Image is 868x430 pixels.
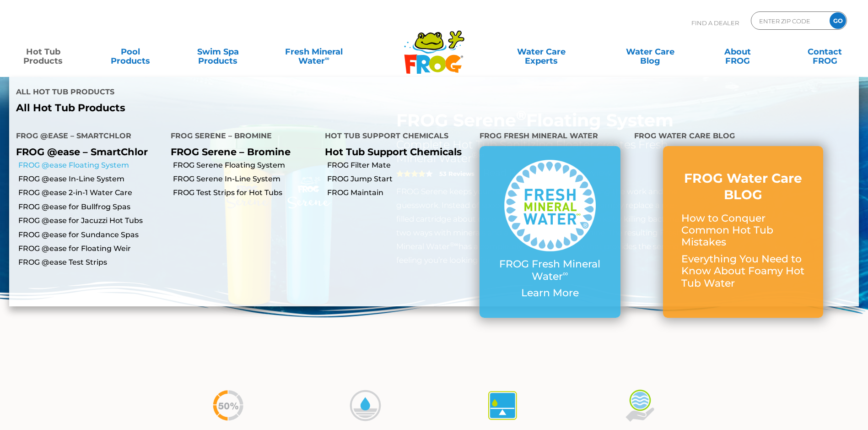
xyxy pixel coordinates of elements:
a: FROG Fresh Mineral Water∞ Learn More [498,160,602,304]
p: Find A Dealer [691,11,739,34]
input: GO [830,12,846,29]
a: FROG @ease Floating System [18,160,164,170]
a: Water CareBlog [616,43,684,61]
p: FROG Serene – Bromine [171,146,312,158]
a: FROG @ease for Floating Weir [18,244,164,254]
p: Hot Tub Support Chemicals [325,146,466,158]
a: Water CareExperts [486,43,597,61]
h3: FROG Water Care BLOG [681,170,805,203]
a: Hot TubProducts [9,43,77,61]
p: FROG @ease – SmartChlor [16,146,157,158]
img: icon-atease-self-regulates [485,388,520,423]
p: FROG Fresh Mineral Water [498,258,602,283]
h4: FROG Serene – Bromine [171,128,312,146]
h4: FROG Fresh Mineral Water [480,128,620,146]
h4: All Hot Tub Products [16,84,427,102]
h4: Hot Tub Support Chemicals [325,128,466,146]
h4: FROG Water Care Blog [634,128,852,146]
sup: ∞ [563,269,568,278]
a: FROG Maintain [327,188,473,198]
a: FROG Filter Mate [327,160,473,170]
a: FROG @ease for Jacuzzi Hot Tubs [18,216,164,226]
a: All Hot Tub Products [16,102,427,114]
a: Swim SpaProducts [184,43,252,61]
a: FROG @ease for Bullfrog Spas [18,202,164,212]
a: FROG Jump Start [327,174,473,184]
a: FROG @ease In-Line System [18,174,164,184]
h4: FROG @ease – SmartChlor [16,128,157,146]
p: How to Conquer Common Hot Tub Mistakes [681,212,805,249]
a: FROG @ease for Sundance Spas [18,230,164,240]
a: PoolProducts [97,43,165,61]
p: Learn More [498,287,602,299]
a: FROG @ease 2-in-1 Water Care [18,188,164,198]
a: FROG Serene Floating System [173,160,318,170]
img: icon-bromine-disolves [348,388,383,423]
img: Frog Products Logo [399,18,469,74]
a: FROG @ease Test Strips [18,257,164,267]
a: ContactFROG [791,43,859,61]
img: icon-soft-feeling [623,388,657,423]
a: FROG Serene In-Line System [173,174,318,184]
a: Fresh MineralWater∞ [271,43,356,61]
img: icon-50percent-less [211,388,245,423]
a: AboutFROG [703,43,771,61]
a: FROG Water Care BLOG How to Conquer Common Hot Tub Mistakes Everything You Need to Know About Foa... [681,170,805,294]
p: Everything You Need to Know About Foamy Hot Tub Water [681,253,805,289]
a: FROG Test Strips for Hot Tubs [173,188,318,198]
sup: ∞ [325,54,329,62]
